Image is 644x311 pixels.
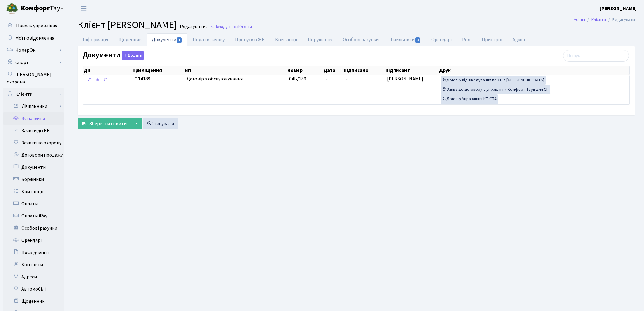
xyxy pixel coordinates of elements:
th: Приміщення [132,66,182,75]
th: Друк [439,66,630,75]
span: _Договір з обслуговування [184,76,285,83]
a: Автомобілі [3,283,64,295]
a: Щоденник [3,295,64,307]
b: СП4 [134,76,143,82]
a: Договір Управління КТ СП4 [441,94,498,104]
a: Орендарі [3,234,64,246]
li: Редагувати [606,16,635,23]
label: Документи [83,51,144,60]
a: Боржники [3,173,64,186]
a: Скасувати [143,118,178,129]
span: 04Б/189 [289,76,306,82]
span: [PERSON_NAME] [387,76,423,82]
span: Зберегти і вийти [89,120,127,127]
a: Посвідчення [3,246,64,259]
a: Особові рахунки [338,33,384,46]
a: Спорт [3,56,64,69]
span: Панель управління [16,23,57,29]
th: Номер [287,66,323,75]
a: Особові рахунки [3,222,64,234]
a: Клієнти [3,88,64,100]
a: Заявки до КК [3,125,64,137]
a: [PERSON_NAME] [600,5,637,12]
th: Підписант [385,66,439,75]
a: Квитанції [270,33,303,46]
button: Переключити навігацію [76,3,91,13]
a: Щоденник [113,33,147,46]
span: - [345,76,347,82]
a: Клієнти [591,16,606,23]
nav: breadcrumb [565,13,644,26]
a: Мої повідомлення [3,32,64,44]
a: Лічильники [7,100,64,112]
span: Мої повідомлення [15,35,54,41]
a: Заява до договору з управління Комфорт Таун для СП [441,85,550,94]
a: Орендарі [426,33,457,46]
span: Таун [21,3,64,14]
a: Документи [147,33,187,46]
a: Договори продажу [3,149,64,161]
a: Ролі [457,33,477,46]
button: Документи [122,51,144,60]
th: Дії [83,66,132,75]
img: logo.png [6,2,18,15]
a: Квитанції [3,186,64,198]
span: Клієнти [238,24,252,30]
a: Пристрої [477,33,507,46]
a: Договір відшкодування по СП з [GEOGRAPHIC_DATA] [441,76,546,85]
a: Оплати [3,198,64,210]
a: Порушення [303,33,338,46]
a: Додати [120,50,144,61]
a: Документи [3,161,64,173]
button: Зберегти і вийти [78,118,131,129]
a: НомерОк [3,44,64,56]
a: Заявки на охорону [3,137,64,149]
a: Адреси [3,271,64,283]
input: Пошук... [563,50,629,62]
span: 1 [177,37,182,43]
a: Назад до всіхКлієнти [210,24,252,30]
b: Комфорт [21,3,50,13]
a: Оплати iPay [3,210,64,222]
a: Пропуск в ЖК [230,33,270,46]
small: Редагувати . [179,24,207,30]
a: Подати заявку [187,33,230,46]
a: Лічильники [384,33,426,46]
th: Дата [323,66,343,75]
a: Всі клієнти [3,112,64,125]
th: Підписано [343,66,385,75]
a: [PERSON_NAME] охорона [3,69,64,88]
a: Контакти [3,259,64,271]
span: 189 [134,76,179,83]
a: Інформація [78,33,113,46]
a: Admin [574,16,585,23]
a: Панель управління [3,20,64,32]
th: Тип [182,66,287,75]
span: Клієнт [PERSON_NAME] [78,18,177,32]
span: - [325,76,327,82]
span: 3 [415,37,420,43]
a: Адмін [507,33,530,46]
